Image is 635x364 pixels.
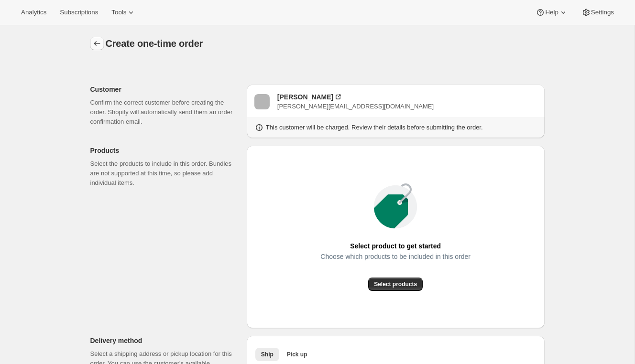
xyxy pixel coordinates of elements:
[90,336,239,345] p: Delivery method
[54,6,104,19] button: Subscriptions
[111,9,126,16] span: Tools
[287,351,307,358] span: Pick up
[576,6,620,19] button: Settings
[90,159,239,188] p: Select the products to include in this order. Bundles are not supported at this time, so please a...
[350,239,441,253] span: Select product to get started
[277,92,333,102] div: [PERSON_NAME]
[90,98,239,127] p: Confirm the correct customer before creating the order. Shopify will automatically send them an o...
[545,9,558,16] span: Help
[320,250,471,263] span: Choose which products to be included in this order
[21,9,46,16] span: Analytics
[15,6,52,19] button: Analytics
[530,6,573,19] button: Help
[591,9,614,16] span: Settings
[374,280,417,288] span: Select products
[254,94,270,109] span: Emily Yuhas
[261,351,274,358] span: Ship
[106,38,203,49] span: Create one-time order
[277,103,434,110] span: [PERSON_NAME][EMAIL_ADDRESS][DOMAIN_NAME]
[368,278,423,291] button: Select products
[90,85,239,94] p: Customer
[106,6,142,19] button: Tools
[90,146,239,155] p: Products
[266,123,483,132] p: This customer will be charged. Review their details before submitting the order.
[60,9,98,16] span: Subscriptions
